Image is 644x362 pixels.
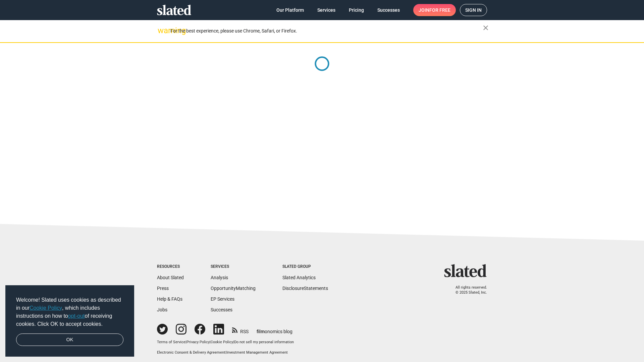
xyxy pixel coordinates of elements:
[413,4,456,16] a: Joinfor free
[210,340,211,344] span: |
[225,350,226,355] span: |
[157,350,225,355] a: Electronic Consent & Delivery Agreement
[186,340,210,344] a: Privacy Policy
[465,4,482,16] span: Sign in
[16,334,123,346] a: dismiss cookie message
[282,264,328,269] div: Slated Group
[157,264,184,269] div: Resources
[232,324,249,335] a: RSS
[257,329,265,334] span: film
[157,296,182,302] a: Help & FAQs
[312,4,341,16] a: Services
[211,275,228,280] a: Analysis
[482,24,490,32] mat-icon: close
[211,296,234,302] a: EP Services
[185,340,186,344] span: |
[377,4,400,16] span: Successes
[419,4,450,16] span: Join
[429,4,450,16] span: for free
[211,264,256,269] div: Services
[234,340,294,345] button: Do not sell my personal information
[317,4,335,16] span: Services
[211,340,233,344] a: Cookie Policy
[68,313,85,319] a: opt-out
[282,286,328,291] a: DisclosureStatements
[5,285,134,357] div: cookieconsent
[30,305,62,311] a: Cookie Policy
[349,4,364,16] span: Pricing
[448,285,487,295] p: All rights reserved. © 2025 Slated, Inc.
[271,4,309,16] a: Our Platform
[157,307,167,312] a: Jobs
[170,26,483,36] div: For the best experience, please use Chrome, Safari, or Firefox.
[157,340,185,344] a: Terms of Service
[343,4,369,16] a: Pricing
[158,26,166,35] mat-icon: warning
[16,296,123,328] span: Welcome! Slated uses cookies as described in our , which includes instructions on how to of recei...
[257,323,292,335] a: filmonomics blog
[157,286,169,291] a: Press
[282,275,316,280] a: Slated Analytics
[226,350,288,355] a: Investment Management Agreement
[233,340,234,344] span: |
[211,286,256,291] a: OpportunityMatching
[211,307,232,312] a: Successes
[460,4,487,16] a: Sign in
[276,4,304,16] span: Our Platform
[372,4,405,16] a: Successes
[157,275,184,280] a: About Slated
